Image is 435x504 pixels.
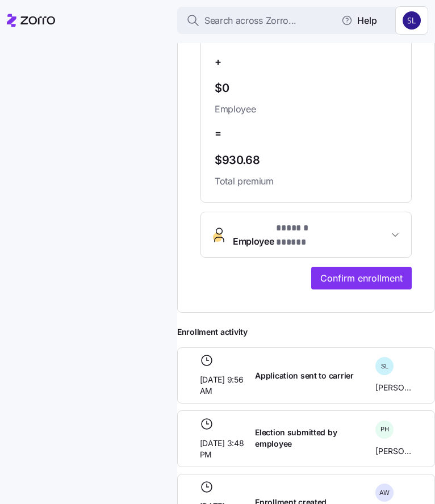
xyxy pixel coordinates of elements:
[200,438,246,461] span: [DATE] 3:48 PM
[375,446,412,457] span: [PERSON_NAME]
[177,7,404,34] button: Search across Zorro...
[320,271,403,285] span: Confirm enrollment
[380,426,389,432] span: P H
[177,326,435,338] span: Enrollment activity
[215,102,398,116] span: Employee
[403,11,421,30] img: 9541d6806b9e2684641ca7bfe3afc45a
[375,382,412,393] span: [PERSON_NAME]
[215,174,398,188] span: Total premium
[215,79,398,98] span: $0
[379,490,390,496] span: A W
[332,9,386,32] button: Help
[311,267,412,289] button: Confirm enrollment
[255,427,366,450] span: Election submitted by employee
[215,125,221,142] span: =
[255,370,353,381] span: Application sent to carrier
[215,151,398,170] span: $930.68
[204,14,296,28] span: Search across Zorro...
[341,14,377,27] span: Help
[215,54,221,70] span: +
[200,374,246,397] span: [DATE] 9:56 AM
[381,363,388,369] span: S L
[233,221,338,249] span: Employee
